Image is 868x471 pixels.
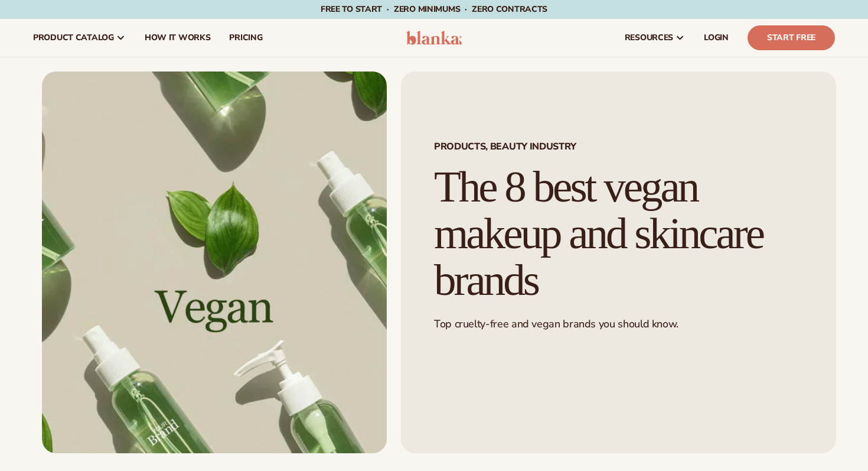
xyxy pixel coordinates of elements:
[220,19,272,57] a: pricing
[704,33,729,43] span: LOGIN
[321,4,547,15] span: Free to start · ZERO minimums · ZERO contracts
[615,19,694,57] a: resources
[434,317,678,331] span: Top cruelty-free and vegan brands you should know.
[42,72,387,453] img: green vegan based skincare
[694,19,738,57] a: LOGIN
[229,33,262,43] span: pricing
[145,33,211,43] span: How It Works
[24,19,135,57] a: product catalog
[33,33,114,43] span: product catalog
[748,25,835,50] a: Start Free
[625,33,673,43] span: resources
[434,164,803,303] h1: The 8 best vegan makeup and skincare brands
[406,31,462,45] img: logo
[135,19,220,57] a: How It Works
[434,142,803,151] span: Products, Beauty Industry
